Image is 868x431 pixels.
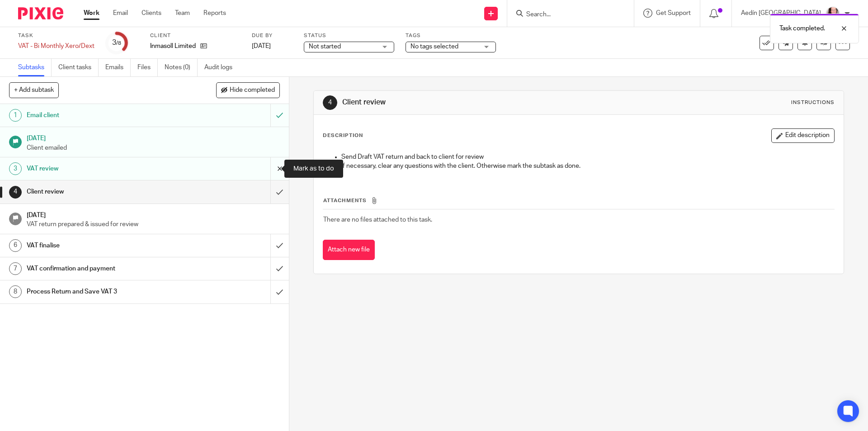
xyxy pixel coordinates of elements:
img: ComerfordFoley-37PS%20-%20Aedin%201.jpg [826,6,840,21]
div: 7 [9,262,22,275]
p: Send Draft VAT return and back to client for review [341,152,834,161]
p: VAT return prepared & issued for review [27,220,280,229]
div: VAT - Bi Monthly Xero/Dext [18,42,94,51]
span: No tags selected [410,43,458,50]
h1: Client review [342,98,598,107]
div: 8 [9,285,22,298]
button: Attach new file [323,240,375,260]
button: Edit description [771,128,835,143]
div: Instructions [791,99,835,106]
a: Files [137,59,158,76]
div: 4 [323,95,337,110]
h1: VAT review [27,162,183,175]
h1: VAT confirmation and payment [27,262,183,275]
span: Hide completed [230,87,275,94]
h1: [DATE] [27,132,280,143]
h1: [DATE] [27,208,280,220]
label: Client [150,32,241,39]
a: Team [175,9,190,18]
img: Pixie [18,7,63,19]
a: Emails [105,59,131,76]
p: Client emailed [27,143,280,152]
div: 6 [9,239,22,252]
label: Task [18,32,94,39]
h1: VAT finalise [27,239,183,252]
a: Email [113,9,128,18]
a: Clients [142,9,161,18]
span: Not started [309,43,341,50]
a: Work [84,9,99,18]
div: 1 [9,109,22,122]
label: Status [304,32,394,39]
p: Inmasoll Limited [150,42,196,51]
p: Description [323,132,363,139]
a: Audit logs [204,59,239,76]
a: Subtasks [18,59,52,76]
label: Due by [252,32,292,39]
a: Reports [203,9,226,18]
button: Hide completed [216,82,280,98]
div: 3 [112,38,121,48]
label: Tags [406,32,496,39]
span: [DATE] [252,43,271,49]
a: Client tasks [58,59,99,76]
h1: Client review [27,185,183,199]
span: There are no files attached to this task. [323,217,432,223]
div: 4 [9,186,22,199]
p: Task completed. [779,24,825,33]
span: Attachments [323,198,367,203]
h1: Email client [27,109,183,122]
p: If necessary, clear any questions with the client. Otherwise mark the subtask as done. [341,161,834,171]
small: /8 [116,41,121,46]
div: 3 [9,162,22,175]
a: Notes (0) [165,59,198,76]
h1: Process Return and Save VAT 3 [27,285,183,298]
button: + Add subtask [9,82,59,98]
